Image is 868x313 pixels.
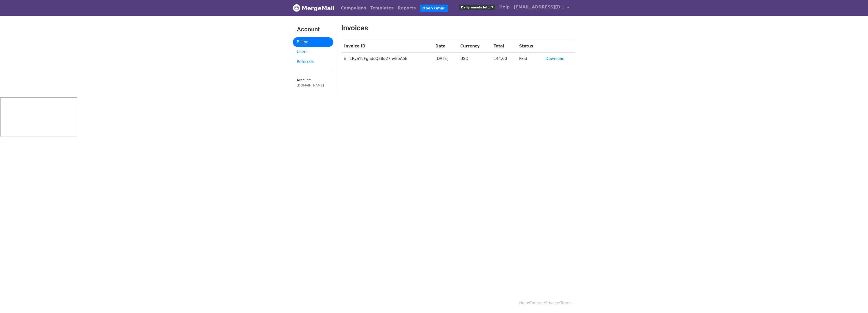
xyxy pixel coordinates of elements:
a: Download [545,56,564,61]
div: [DOMAIN_NAME] [297,83,329,88]
a: Contact [529,301,544,305]
th: Invoice ID [341,40,432,53]
a: Billing [293,37,333,47]
a: Daily emails left: 7 [457,2,497,12]
td: in_1RyaY5FgndcQ28q27nvE5A5B [341,53,432,65]
a: Users [293,47,333,57]
a: Campaigns [339,3,368,13]
a: MergeMail [293,3,335,14]
span: [EMAIL_ADDRESS][DOMAIN_NAME] [514,4,565,10]
span: Daily emails left: 7 [459,5,495,10]
td: 144.00 [491,53,516,65]
a: Open Gmail [420,5,448,12]
a: Referrals [293,57,333,67]
iframe: Chat Widget [843,289,868,313]
th: Date [432,40,457,53]
img: MergeMail logo [293,4,300,12]
td: [DATE] [432,53,457,65]
td: USD [457,53,491,65]
a: Help [519,301,528,305]
a: [EMAIL_ADDRESS][DOMAIN_NAME] [512,2,571,14]
a: Reports [396,3,418,13]
small: Account: [297,78,329,88]
td: Paid [516,53,542,65]
th: Total [491,40,516,53]
th: Status [516,40,542,53]
a: Terms [560,301,571,305]
a: Templates [368,3,396,13]
th: Currency [457,40,491,53]
a: Privacy [545,301,559,305]
a: Help [497,2,512,12]
h2: Invoices [341,24,535,32]
h3: Account [297,26,329,33]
